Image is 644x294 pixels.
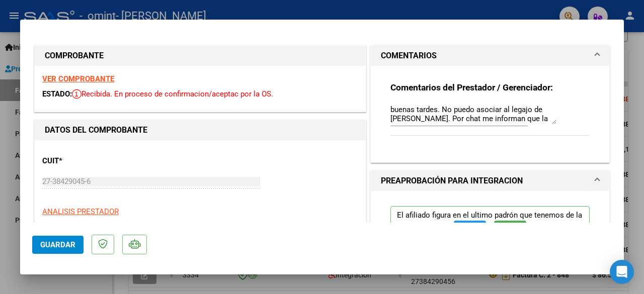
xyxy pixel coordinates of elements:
button: Guardar [32,236,84,254]
button: FTP [454,221,486,239]
strong: DATOS DEL COMPROBANTE [45,125,147,135]
div: COMENTARIOS [371,66,609,163]
span: Guardar [40,240,75,249]
span: ANALISIS PRESTADOR [42,207,119,216]
span: Recibida. En proceso de confirmacion/aceptac por la OS. [72,89,273,99]
span: ESTADO: [42,89,72,99]
p: CUIT [42,155,137,167]
a: VER COMPROBANTE [42,74,114,83]
h1: COMENTARIOS [381,50,437,62]
strong: Comentarios del Prestador / Gerenciador: [390,82,553,92]
p: El afiliado figura en el ultimo padrón que tenemos de la SSS de [390,206,590,244]
button: SSS [494,221,526,239]
div: Open Intercom Messenger [610,260,634,284]
mat-expansion-panel-header: COMENTARIOS [371,46,609,66]
mat-expansion-panel-header: PREAPROBACIÓN PARA INTEGRACION [371,171,609,191]
h1: PREAPROBACIÓN PARA INTEGRACION [381,175,523,187]
strong: COMPROBANTE [45,51,104,60]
